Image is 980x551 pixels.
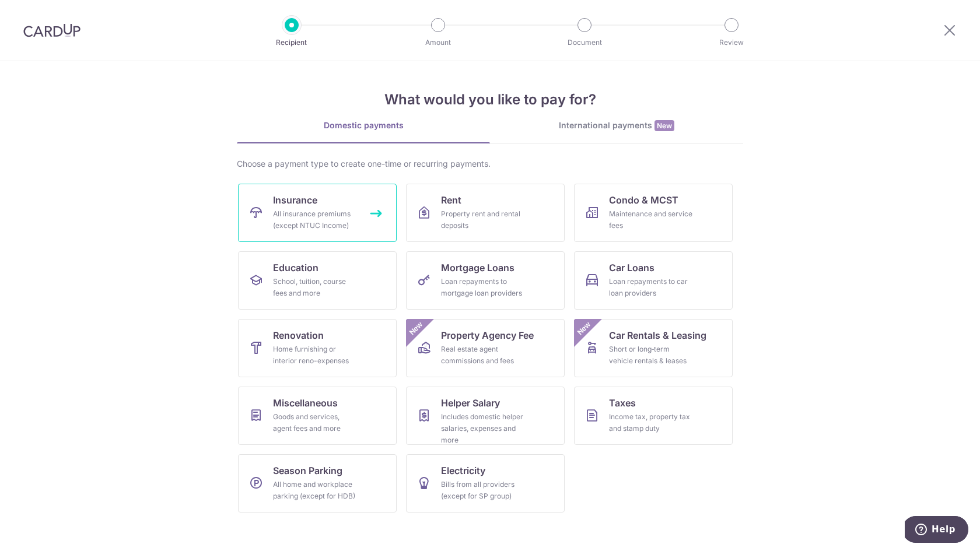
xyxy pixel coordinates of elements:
a: TaxesIncome tax, property tax and stamp duty [574,387,733,445]
div: School, tuition, course fees and more [273,276,357,299]
a: MiscellaneousGoods and services, agent fees and more [238,387,397,445]
span: New [575,319,594,338]
iframe: Opens a widget where you can find more information [905,516,968,545]
p: Recipient [249,37,335,48]
p: Document [541,37,628,48]
div: Choose a payment type to create one-time or recurring payments. [237,158,743,170]
a: Helper SalaryIncludes domestic helper salaries, expenses and more [406,387,565,445]
a: Season ParkingAll home and workplace parking (except for HDB) [238,454,397,513]
div: Home furnishing or interior reno-expenses [273,343,357,367]
a: Car Rentals & LeasingShort or long‑term vehicle rentals & leasesNew [574,319,733,377]
a: Mortgage LoansLoan repayments to mortgage loan providers [406,251,565,310]
div: Loan repayments to car loan providers [609,276,693,299]
span: Season Parking [273,464,342,478]
span: Mortgage Loans [441,261,514,275]
div: Real estate agent commissions and fees [441,343,525,367]
div: Income tax, property tax and stamp duty [609,411,693,434]
div: Loan repayments to mortgage loan providers [441,276,525,299]
a: Condo & MCSTMaintenance and service fees [574,184,733,242]
div: All home and workplace parking (except for HDB) [273,479,357,502]
div: Goods and services, agent fees and more [273,411,357,434]
a: ElectricityBills from all providers (except for SP group) [406,454,565,513]
span: New [407,319,426,338]
div: International payments [490,120,743,132]
div: Domestic payments [237,120,490,131]
span: Insurance [273,193,317,207]
div: Bills from all providers (except for SP group) [441,479,525,502]
div: Includes domestic helper salaries, expenses and more [441,411,525,446]
a: Property Agency FeeReal estate agent commissions and feesNew [406,319,565,377]
p: Review [688,37,775,48]
span: Helper Salary [441,396,500,410]
span: Help [27,8,51,19]
h4: What would you like to pay for? [237,89,743,110]
span: Education [273,261,318,275]
a: Car LoansLoan repayments to car loan providers [574,251,733,310]
span: Electricity [441,464,485,478]
span: New [654,120,674,131]
div: Property rent and rental deposits [441,208,525,231]
a: RentProperty rent and rental deposits [406,184,565,242]
div: Short or long‑term vehicle rentals & leases [609,343,693,367]
span: Condo & MCST [609,193,678,207]
span: Miscellaneous [273,396,338,410]
span: Property Agency Fee [441,328,534,342]
span: Rent [441,193,461,207]
a: RenovationHome furnishing or interior reno-expenses [238,319,397,377]
span: Car Rentals & Leasing [609,328,706,342]
img: CardUp [23,23,80,37]
div: Maintenance and service fees [609,208,693,231]
p: Amount [395,37,481,48]
span: Renovation [273,328,324,342]
span: Taxes [609,396,636,410]
div: All insurance premiums (except NTUC Income) [273,208,357,231]
a: InsuranceAll insurance premiums (except NTUC Income) [238,184,397,242]
span: Car Loans [609,261,654,275]
a: EducationSchool, tuition, course fees and more [238,251,397,310]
